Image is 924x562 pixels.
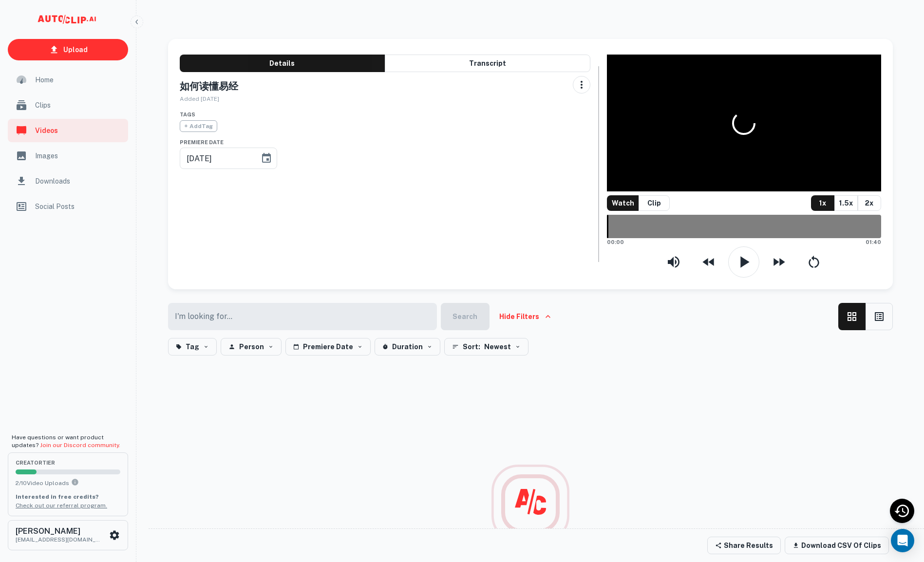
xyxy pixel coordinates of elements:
[285,338,371,356] button: Premiere Date
[221,338,282,356] button: Person
[785,537,889,554] button: Download CSV of clips
[639,195,670,211] button: Clip
[891,529,914,552] div: Open Intercom Messenger
[180,80,247,93] h5: 如何读懂易经
[35,176,122,187] span: Downloads
[180,120,217,132] span: + Add Tag
[12,434,120,449] span: Have questions or want product updates?
[35,100,122,111] span: Clips
[385,55,590,72] button: Transcript
[811,195,834,211] button: 1x
[16,492,120,501] p: Interested in free credits?
[16,527,103,535] h6: [PERSON_NAME]
[180,95,219,102] span: Added [DATE]
[8,144,128,168] a: Images
[8,39,128,60] a: Upload
[8,119,128,142] a: Videos
[890,499,914,523] div: Recent Activity
[35,201,122,212] span: Social Posts
[257,149,276,168] button: Choose date, selected date is Oct 15, 2025
[63,44,88,55] p: Upload
[444,338,528,356] button: Sort: Newest
[484,341,511,353] span: Newest
[607,238,624,246] span: 00:00
[493,303,557,330] button: Hide Filters
[40,442,120,449] a: Join our Discord community.
[35,75,122,85] span: Home
[8,452,128,516] button: creatorTier2/10Video UploadsYou can upload 10 videos per month on the creator tier. Upgrade to up...
[16,535,103,544] p: [EMAIL_ADDRESS][DOMAIN_NAME]
[180,145,253,172] input: mm/dd/yyyy
[8,94,128,117] a: Clips
[180,139,224,145] span: Premiere Date
[180,55,385,72] button: Details
[35,125,122,136] span: Videos
[866,238,881,246] span: 01:40
[8,520,128,550] button: [PERSON_NAME][EMAIL_ADDRESS][DOMAIN_NAME]
[16,478,120,487] p: 2 / 10 Video Uploads
[71,478,79,486] svg: You can upload 10 videos per month on the creator tier. Upgrade to upload more.
[834,195,858,211] button: 1.5x
[35,150,122,161] span: Images
[16,502,107,509] a: Check out our referral program.
[16,460,120,466] span: creator Tier
[168,303,431,330] input: I'm looking for...
[180,112,195,117] span: Tags
[168,338,217,356] button: Tag
[8,68,128,92] a: Home
[707,537,781,554] button: Share Results
[8,169,128,193] a: Downloads
[375,338,440,356] button: Duration
[858,195,881,211] button: 2x
[607,195,639,211] button: Watch
[463,341,480,353] span: Sort:
[8,195,128,218] a: Social Posts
